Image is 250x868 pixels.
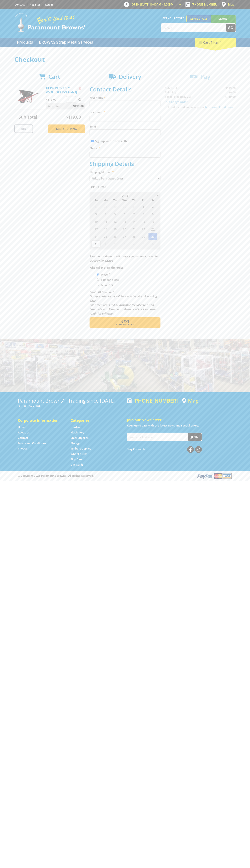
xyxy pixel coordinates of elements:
[197,473,232,479] img: PayPal, Mastercard, Visa accepted
[129,210,138,218] span: 7
[120,218,129,225] span: 13
[18,447,27,450] a: Go to the Privacy page
[148,218,157,225] span: 16
[139,218,148,225] span: 15
[19,114,37,120] span: Sub Total
[129,198,138,203] span: Th
[186,15,211,22] a: Gepps Cross
[18,441,46,445] a: Go to the Terms and Conditions page
[46,86,77,94] a: HEAVY DUTY POLY WHEEL [PERSON_NAME]
[90,101,160,107] input: Please enter your first name.
[91,203,101,210] span: 27
[90,185,160,189] label: Pick Up Date
[100,277,120,283] label: Someone Else
[48,124,85,133] a: Keep Shopping
[110,203,120,210] span: 29
[129,218,138,225] span: 14
[119,73,141,80] span: Delivery
[18,436,28,440] a: Go to the Contact page
[91,240,101,248] span: 31
[71,441,80,445] a: Go to the Storage page
[18,431,30,434] a: Go to the About Us page
[91,233,101,240] span: 24
[129,225,138,233] span: 21
[46,103,85,109] p: Item total:
[71,431,84,434] a: Go to the Machinery page
[18,403,123,408] p: [STREET_ADDRESS]
[188,433,202,441] button: Join
[91,218,101,225] span: 10
[90,317,160,328] button: Next Confirm order
[110,210,120,218] span: 5
[71,418,116,423] h5: Categories
[148,233,157,240] span: 30
[101,233,110,240] span: 25
[101,198,110,203] span: Mo
[97,273,99,276] input: Please select who will pick up the order.
[97,323,153,326] span: Confirm order
[18,86,39,107] img: HEAVY DUTY POLY WHEEL BARROW
[120,319,129,324] span: Next
[90,129,160,136] input: Please enter your email address.
[90,290,157,315] em: Photo ID Required. Non-preorder items will be available after 5 working days Pre-order items will...
[161,15,186,21] span: Set your store
[100,271,111,278] label: Myself
[18,398,123,403] h3: Paramount Browns' - Trading since [DATE]
[182,398,199,404] a: View a map of Gepps Cross location
[14,13,86,32] img: Paramount Browns'
[71,447,91,450] a: Go to the Timber Supplies page
[90,255,158,262] em: Paramount Browns will contact you when your order is ready for pickup
[71,463,83,467] a: Go to the Gift Cards page
[91,210,101,218] span: 3
[148,210,157,218] span: 9
[97,278,99,281] input: Please select who will pick up the order.
[110,233,120,240] span: 26
[127,445,202,453] div: Stay Connected
[101,210,110,218] span: 4
[110,225,120,233] span: 19
[101,203,110,210] span: 28
[139,233,148,240] span: 29
[73,103,84,109] span: $119.00
[129,233,138,240] span: 28
[127,417,232,422] h5: Join our Newsletter
[66,114,81,120] span: $119.00
[90,151,160,158] input: Please enter your telephone number.
[90,146,160,150] label: Phone
[129,240,138,248] span: 4
[101,218,110,225] span: 11
[91,198,101,203] span: Su
[18,418,63,423] h5: Corporate Information
[18,425,26,429] a: Go to the Home page
[48,73,60,80] span: Cart
[110,240,120,248] span: 2
[46,97,65,102] p: $119.00
[90,124,160,129] label: Email
[210,40,221,44] span: (1 item)
[30,3,40,6] a: Go to the registration page
[148,240,157,248] span: 6
[45,3,53,6] a: Log in
[101,225,110,233] span: 18
[90,115,160,121] input: Please enter your last name.
[148,203,157,210] span: 2
[91,225,101,233] span: 17
[148,225,157,233] span: 23
[71,452,87,456] a: Go to the Wheelie Bins page
[90,86,160,93] h2: Contact Details
[90,110,160,114] label: Last name
[121,194,129,197] span: [DATE]
[95,139,129,143] label: Sign up for the newsletter
[139,240,148,248] span: 5
[129,203,138,210] span: 31
[90,95,160,100] label: First name
[90,175,160,182] select: Please select a shipping method.
[195,38,236,47] div: Cart
[120,225,129,233] span: 20
[120,233,129,240] span: 27
[97,284,99,286] input: Please select who will pick up the order.
[110,218,120,225] span: 12
[90,160,160,167] h2: Shipping Details
[148,198,157,203] span: Sa
[14,473,236,479] div: ® Copyright 2025 Paramount Browns'. All Rights Reserved.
